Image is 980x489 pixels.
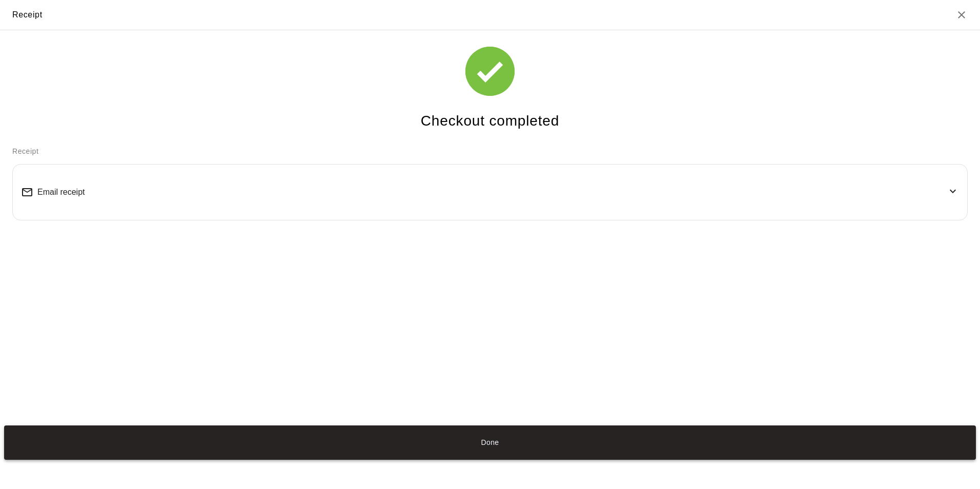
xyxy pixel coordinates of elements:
[421,112,559,130] h4: Checkout completed
[4,425,976,460] button: Done
[955,9,968,21] button: Close
[12,146,968,157] p: Receipt
[37,188,85,197] span: Email receipt
[12,8,43,22] div: Receipt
